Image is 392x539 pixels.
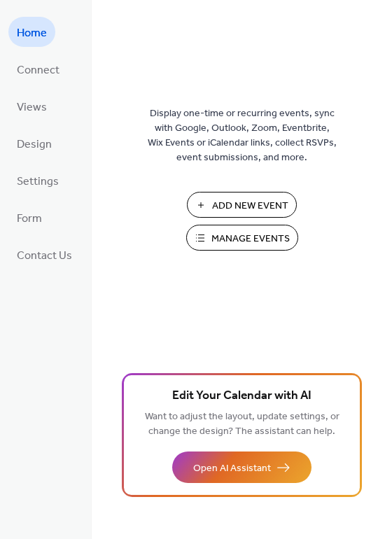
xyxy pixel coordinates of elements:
a: Views [8,91,55,121]
span: Edit Your Calendar with AI [172,386,311,406]
a: Contact Us [8,239,80,269]
span: Add New Event [212,199,288,213]
span: Contact Us [17,245,72,267]
a: Home [8,17,55,47]
span: Form [17,208,42,230]
a: Connect [8,54,68,84]
span: Display one-time or recurring events, sync with Google, Outlook, Zoom, Eventbrite, Wix Events or ... [148,106,337,165]
span: Home [17,22,47,44]
span: Open AI Assistant [193,461,271,476]
a: Settings [8,165,67,195]
span: Connect [17,59,59,81]
span: Want to adjust the layout, update settings, or change the design? The assistant can help. [145,407,339,441]
a: Form [8,202,50,232]
button: Manage Events [186,225,298,251]
button: Add New Event [187,192,297,218]
button: Open AI Assistant [172,451,311,483]
span: Design [17,134,52,155]
span: Views [17,97,47,118]
a: Design [8,128,60,158]
span: Settings [17,171,59,192]
span: Manage Events [211,232,290,246]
